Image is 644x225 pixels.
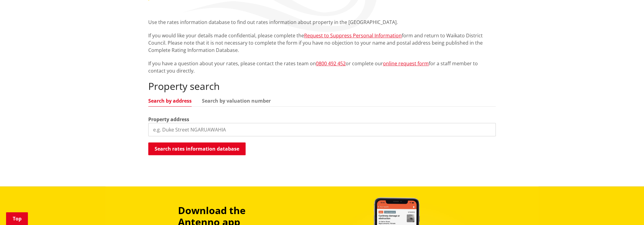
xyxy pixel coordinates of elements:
a: Search by valuation number [202,98,271,103]
p: If you would like your details made confidential, please complete the form and return to Waikato ... [148,32,496,54]
p: If you have a question about your rates, please contact the rates team on or complete our for a s... [148,60,496,74]
p: Use the rates information database to find out rates information about property in the [GEOGRAPHI... [148,19,496,26]
label: Property address [148,116,189,123]
a: 0800 492 452 [316,60,346,67]
a: Top [6,212,28,225]
button: Search rates information database [148,142,246,155]
a: Search by address [148,98,192,103]
a: online request form [383,60,429,67]
a: Request to Suppress Personal Information [304,32,402,39]
h2: Property search [148,80,496,92]
iframe: Messenger Launcher [616,199,638,221]
input: e.g. Duke Street NGARUAWAHIA [148,123,496,136]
